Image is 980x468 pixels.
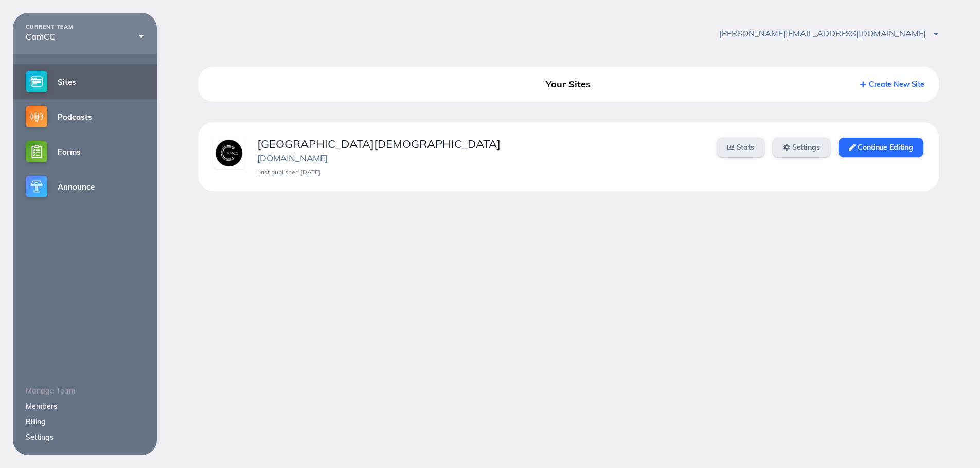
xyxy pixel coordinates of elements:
img: announce-small@2x.png [26,176,47,197]
img: forms-small@2x.png [26,141,47,162]
div: Your Sites [450,75,687,93]
a: Members [26,402,57,411]
a: Settings [26,433,54,442]
a: Sites [13,64,157,99]
img: podcasts-small@2x.png [26,106,47,127]
a: Billing [26,417,46,426]
span: Manage Team [26,386,75,396]
a: Settings [773,138,830,157]
a: Create New Site [860,80,924,89]
img: sites-small@2x.png [26,71,47,92]
a: [DOMAIN_NAME] [257,153,328,163]
div: CamCC [26,32,144,41]
div: [GEOGRAPHIC_DATA][DEMOGRAPHIC_DATA] [257,138,704,151]
a: Announce [13,169,157,204]
a: Continue Editing [839,138,923,157]
div: Last published [DATE] [257,169,704,176]
div: CURRENT TEAM [26,24,144,30]
a: Forms [13,134,157,169]
img: vievzmvafxvnastf.png [213,138,244,169]
a: Stats [717,138,764,157]
span: [PERSON_NAME][EMAIL_ADDRESS][DOMAIN_NAME] [719,28,939,39]
a: Podcasts [13,99,157,134]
